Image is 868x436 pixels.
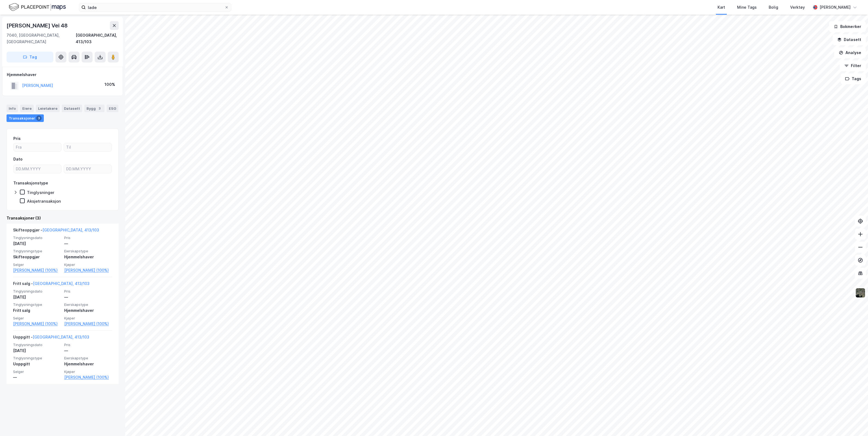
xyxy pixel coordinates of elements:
[20,105,34,112] div: Eiere
[13,294,61,300] div: [DATE]
[13,254,61,260] div: Skifteoppgjør
[13,227,99,236] div: Skifteoppgjør -
[13,334,89,343] div: Uoppgitt -
[86,3,224,11] input: Søk på adresse, matrikkel, gårdeiere, leietakere eller personer
[64,240,112,247] div: —
[834,47,866,58] button: Analyse
[64,347,112,354] div: —
[13,343,61,347] span: Tinglysningsdato
[7,105,18,112] div: Info
[7,32,76,45] div: 7040, [GEOGRAPHIC_DATA], [GEOGRAPHIC_DATA]
[13,156,23,162] div: Dato
[107,105,118,112] div: ESG
[13,316,61,321] span: Selger
[13,307,61,314] div: Fritt salg
[13,267,61,274] a: [PERSON_NAME] (100%)
[7,114,44,122] div: Transaksjoner
[833,34,866,45] button: Datasett
[13,302,61,307] span: Tinglysningstype
[64,249,112,253] span: Eierskapstype
[7,71,118,78] div: Hjemmelshaver
[737,4,757,11] div: Mine Tags
[790,4,805,11] div: Verktøy
[855,288,866,298] img: 9k=
[7,21,69,30] div: [PERSON_NAME] Vei 48
[841,410,868,436] iframe: Chat Widget
[64,165,112,173] input: DD.MM.YYYY
[64,262,112,267] span: Kjøper
[36,115,42,121] div: 3
[7,52,53,62] button: Tag
[64,143,112,151] input: Til
[64,289,112,294] span: Pris
[7,215,119,221] div: Transaksjoner (3)
[42,228,99,232] a: [GEOGRAPHIC_DATA], 413/103
[13,347,61,354] div: [DATE]
[13,135,21,142] div: Pris
[64,369,112,374] span: Kjøper
[13,321,61,327] a: [PERSON_NAME] (100%)
[64,302,112,307] span: Eierskapstype
[13,289,61,294] span: Tinglysningsdato
[64,267,112,274] a: [PERSON_NAME] (100%)
[64,361,112,367] div: Hjemmelshaver
[841,73,866,84] button: Tags
[64,356,112,360] span: Eierskapstype
[14,143,61,151] input: Fra
[64,316,112,321] span: Kjøper
[76,32,119,45] div: [GEOGRAPHIC_DATA], 413/103
[13,356,61,360] span: Tinglysningstype
[64,294,112,300] div: —
[84,105,104,112] div: Bygg
[718,4,725,11] div: Kart
[13,240,61,247] div: [DATE]
[64,236,112,240] span: Pris
[13,249,61,253] span: Tinglysningstype
[27,190,54,195] div: Tinglysninger
[14,165,61,173] input: DD.MM.YYYY
[64,374,112,381] a: [PERSON_NAME] (100%)
[840,60,866,71] button: Filter
[33,281,90,286] a: [GEOGRAPHIC_DATA], 413/103
[13,374,61,381] div: —
[829,21,866,32] button: Bokmerker
[62,105,82,112] div: Datasett
[64,343,112,347] span: Pris
[13,236,61,240] span: Tinglysningsdato
[64,254,112,260] div: Hjemmelshaver
[9,2,66,12] img: logo.f888ab2527a4732fd821a326f86c7f29.svg
[13,280,90,289] div: Fritt salg -
[27,199,61,204] div: Aksjetransaksjon
[13,369,61,374] span: Selger
[13,180,48,186] div: Transaksjonstype
[97,106,102,111] div: 3
[64,321,112,327] a: [PERSON_NAME] (100%)
[769,4,778,11] div: Bolig
[820,4,851,11] div: [PERSON_NAME]
[64,307,112,314] div: Hjemmelshaver
[13,361,61,367] div: Uoppgitt
[104,81,115,88] div: 100%
[33,335,89,339] a: [GEOGRAPHIC_DATA], 413/103
[13,262,61,267] span: Selger
[36,105,60,112] div: Leietakere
